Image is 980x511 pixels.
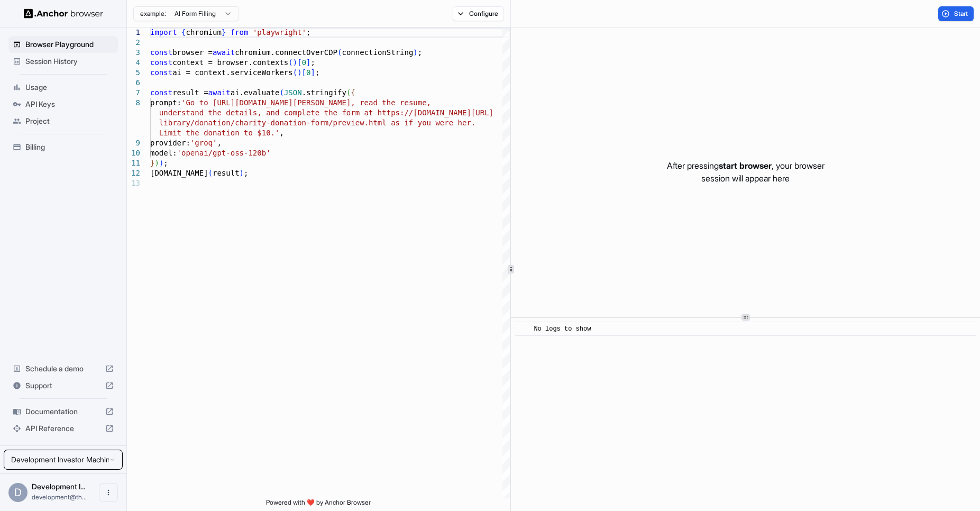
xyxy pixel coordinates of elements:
[127,148,140,158] div: 10
[154,159,159,167] span: )
[293,58,297,67] span: )
[150,68,172,77] span: const
[288,58,292,67] span: (
[213,169,240,177] span: result
[222,28,226,36] span: }
[8,36,118,53] div: Browser Playground
[190,139,217,147] span: 'groq'
[297,68,301,77] span: )
[8,403,118,420] div: Documentation
[244,169,248,177] span: ;
[8,377,118,394] div: Support
[25,380,101,391] span: Support
[8,420,118,437] div: API Reference
[186,28,221,36] span: chromium
[127,158,140,168] div: 11
[127,38,140,48] div: 2
[25,423,101,434] span: API Reference
[938,6,974,21] button: Start
[150,48,172,57] span: const
[172,58,288,67] span: context = browser.contexts
[279,129,283,137] span: ,
[32,482,85,491] span: Development Investor Machine
[8,139,118,156] div: Billing
[8,483,28,502] div: D
[127,178,140,188] div: 13
[306,28,310,36] span: ;
[302,88,346,97] span: .stringify
[99,483,118,502] button: Open menu
[279,88,283,97] span: (
[534,325,591,333] span: No logs to show
[150,149,177,157] span: model:
[293,68,297,77] span: (
[8,360,118,377] div: Schedule a demo
[25,56,114,67] span: Session History
[127,168,140,178] div: 12
[8,53,118,70] div: Session History
[667,159,825,185] p: After pressing , your browser session will appear here
[25,406,101,417] span: Documentation
[231,88,280,97] span: ai.evaluate
[8,79,118,96] div: Usage
[32,493,87,501] span: development@theinvestormachine.com
[25,363,101,374] span: Schedule a demo
[342,48,413,57] span: connectionString
[382,108,493,117] span: ttps://[DOMAIN_NAME][URL]
[127,88,140,98] div: 7
[208,88,231,97] span: await
[159,118,382,127] span: library/donation/charity-donation-form/preview.htm
[177,149,271,157] span: 'openai/gpt-oss-120b'
[172,68,293,77] span: ai = context.serviceWorkers
[418,48,422,57] span: ;
[302,58,306,67] span: 0
[453,6,504,21] button: Configure
[315,68,319,77] span: ;
[382,118,475,127] span: l as if you were her.
[284,88,302,97] span: JSON
[150,159,154,167] span: }
[346,88,351,97] span: (
[25,116,114,126] span: Project
[351,88,355,97] span: {
[150,139,190,147] span: provider:
[127,78,140,88] div: 6
[719,160,772,171] span: start browser
[369,98,431,107] span: ad the resume,
[208,169,213,177] span: (
[181,28,186,36] span: {
[413,48,417,57] span: )
[163,159,168,167] span: ;
[150,98,181,107] span: prompt:
[127,98,140,108] div: 8
[127,138,140,148] div: 9
[213,48,235,57] span: await
[150,88,172,97] span: const
[25,82,114,93] span: Usage
[337,48,342,57] span: (
[127,58,140,68] div: 4
[181,98,369,107] span: 'Go to [URL][DOMAIN_NAME][PERSON_NAME], re
[306,58,310,67] span: ]
[25,39,114,50] span: Browser Playground
[150,58,172,67] span: const
[240,169,244,177] span: )
[127,48,140,58] div: 3
[172,48,213,57] span: browser =
[150,28,177,36] span: import
[310,68,315,77] span: ]
[159,129,280,137] span: Limit the donation to $10.'
[235,48,337,57] span: chromium.connectOverCDP
[8,113,118,130] div: Project
[150,169,208,177] span: [DOMAIN_NAME]
[266,498,371,511] span: Powered with ❤️ by Anchor Browser
[520,324,526,334] span: ​
[25,99,114,109] span: API Keys
[159,159,163,167] span: )
[954,10,969,18] span: Start
[159,108,382,117] span: understand the details, and complete the form at h
[172,88,208,97] span: result =
[8,96,118,113] div: API Keys
[140,10,166,18] span: example:
[231,28,249,36] span: from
